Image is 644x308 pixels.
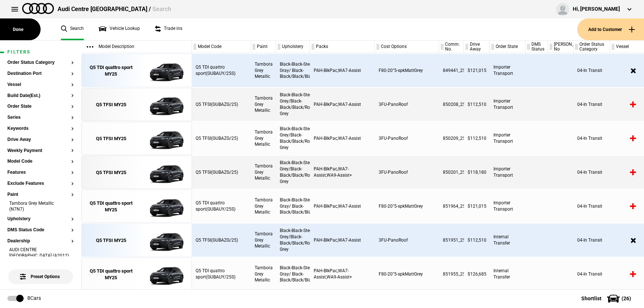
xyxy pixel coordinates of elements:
div: Tambora Grey Metallic [251,156,276,189]
div: $118,180 [464,156,490,189]
div: Importer Transport [490,156,526,189]
button: Vessel [7,82,74,87]
div: Q5 TDI quattro sport MY25 [85,64,137,77]
button: Weekly Payment [7,148,74,153]
div: Tambora Grey Metallic [251,257,276,291]
div: Packs [310,41,375,53]
div: PAH-BlkPac,WA7-Assist [310,224,375,257]
div: [PERSON_NAME] No [548,41,573,53]
div: Q5 TFSI(GUBAZG/25) [192,122,251,155]
button: Add to Customer [577,18,644,40]
div: PAH-BlkPac,WA7-Assist [310,122,375,155]
div: 04-In Transit [574,224,610,257]
img: Audi_GUBAUY_25S_GX_N7N7_PAH_WA7_5MB_6FJ_WXC_PWL_F80_H65_Y4T_(Nadin:_5MB_6FJ_C56_F80_H65_PAH_PWL_W... [137,190,188,223]
div: PAH-BlkPac,WA7-Assist,WA9-Assist+ [310,156,375,189]
section: Drive Away [7,137,74,148]
div: 850201_25 [439,156,464,189]
div: Order Status Category [574,41,610,53]
li: AUDI CENTRE [GEOGRAPHIC_DATA] (A2012) [7,247,74,260]
div: 3FU-PanoRoof [375,122,439,155]
div: $112,510 [464,224,490,257]
button: DMS Status Code [7,228,74,233]
div: Q5 TDI quattro sport MY25 [85,200,137,213]
a: Q5 TDI quattro sport MY25 [85,258,137,291]
span: ( 26 ) [621,296,631,301]
section: DMS Status Code [7,228,74,239]
div: Tambora Grey Metallic [251,224,276,257]
div: PAH-BlkPac,WA7-Assist [310,54,375,87]
div: Comm. No. [439,41,464,53]
div: Q5 TDI quattro sport(GUBAUY/25S) [192,190,251,223]
div: F80-20"5-spkMattGrey [375,54,439,87]
div: Order State [490,41,525,53]
div: Q5 TFSI(GUBAZG/25) [192,156,251,189]
div: Black-Black-Steel Gray/ Black-Black/Black/Black [276,54,310,87]
div: Cost Options [375,41,439,53]
a: Q5 TFSI MY25 [85,224,137,257]
div: Importer Transport [490,54,526,87]
img: Audi_GUBAZG_25_FW_N7N7_3FU_WA9_PAH_WA7_6FJ_PYH_F80_H65_Y4T_(Nadin:_3FU_6FJ_C56_F80_H65_PAH_PYH_WA... [137,156,188,189]
div: 04-In Transit [574,54,610,87]
div: Model Description [81,41,192,53]
div: Hi, [PERSON_NAME] [573,6,620,13]
span: Search [152,6,171,13]
div: 04-In Transit [574,88,610,121]
img: Audi_GUBAUY_25S_GX_N7N7_PAH_6FJ_Y4T_5MB_WXC_PWL_H65_WA7_F80_(Nadin:_5MB_6FJ_C56_F80_H65_PAH_PWL_W... [137,54,188,87]
div: $126,685 [464,257,490,291]
img: Audi_GUBAZG_25_FW_N7N7_3FU_PAH_WA7_6FJ_F80_H65_Y4T_(Nadin:_3FU_6FJ_C56_F80_H65_PAH_WA7_Y4T)_ext.png [137,122,188,155]
section: Weekly Payment [7,148,74,159]
div: Tambora Grey Metallic [251,54,276,87]
section: Order State [7,104,74,115]
div: Tambora Grey Metallic [251,122,276,155]
button: Dealership [7,239,74,244]
h1: Filters [7,50,74,55]
section: Destination Port [7,71,74,82]
section: Vessel [7,82,74,93]
a: Vehicle Lookup [99,18,140,40]
div: 04-In Transit [574,156,610,189]
div: Importer Transport [490,190,526,223]
div: 851955_25 [439,257,464,291]
div: 851964_25 [439,190,464,223]
section: PaintTambora Grey Metallic (N7N7) [7,192,74,217]
section: Series [7,115,74,126]
div: Audi Centre [GEOGRAPHIC_DATA] / [58,5,171,13]
button: Upholstery [7,217,74,222]
a: Q5 TDI quattro sport MY25 [85,190,137,223]
div: Paint [251,41,276,53]
div: Tambora Grey Metallic [251,190,276,223]
img: Audi_GUBAZG_25_FW_N7N7_3FU_PAH_WA7_6FJ_F80_H65_Y4T_(Nadin:_3FU_6FJ_C56_F80_H65_PAH_S9S_WA7_Y4T)_e... [137,88,188,121]
img: Audi_GUBAUY_25S_GX_N7N7_WA9_PAH_WA7_5MB_6FJ_WXC_PWL_PYH_F80_H65_Y4T_(Nadin:_5MB_6FJ_C56_F80_H65_P... [137,258,188,291]
div: Black-Black-Steel Grey/Black-Black/Black/Rock Grey [276,88,310,121]
div: $112,510 [464,122,490,155]
div: 3FU-PanoRoof [375,224,439,257]
div: Q5 TFSI(GUBAZG/25) [192,88,251,121]
button: Build Date(Est.) [7,93,74,98]
a: Q5 TFSI MY25 [85,156,137,189]
div: Internal Transfer [490,257,526,291]
div: 850208_25 [439,88,464,121]
button: Drive Away [7,137,74,142]
button: Order Status Category [7,60,74,65]
div: $121,015 [464,54,490,87]
button: Model Code [7,159,74,164]
button: Features [7,170,74,175]
div: F80-20"5-spkMattGrey [375,257,439,291]
div: Black-Black-Steel Grey/Black-Black/Black/Rock Grey [276,156,310,189]
section: DealershipAUDI CENTRE [GEOGRAPHIC_DATA] (A2012) [7,239,74,263]
div: 04-In Transit [574,190,610,223]
div: Tambora Grey Metallic [251,88,276,121]
div: 3FU-PanoRoof [375,156,439,189]
div: Black-Black-Steel Gray/ Black-Black/Black/Black [276,190,310,223]
div: 3FU-PanoRoof [375,88,439,121]
div: 851951_25 [439,224,464,257]
div: 04-In Transit [574,257,610,291]
li: Tambora Grey Metallic (N7N7) [7,200,74,214]
button: Series [7,115,74,120]
div: Importer Transport [490,88,526,121]
button: Paint [7,192,74,197]
button: Order State [7,104,74,109]
section: Features [7,170,74,181]
div: Q5 TFSI MY25 [96,135,126,142]
section: Keywords [7,126,74,137]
